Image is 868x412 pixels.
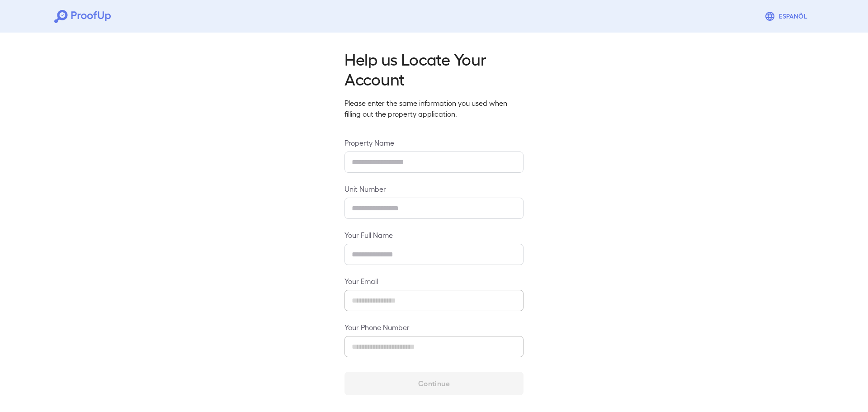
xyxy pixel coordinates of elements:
[344,49,524,89] h2: Help us Locate Your Account
[344,184,524,194] label: Unit Number
[344,322,524,332] label: Your Phone Number
[344,230,524,240] label: Your Full Name
[761,7,814,25] button: Espanõl
[344,98,524,119] p: Please enter the same information you used when filling out the property application.
[344,137,524,148] label: Property Name
[344,276,524,286] label: Your Email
